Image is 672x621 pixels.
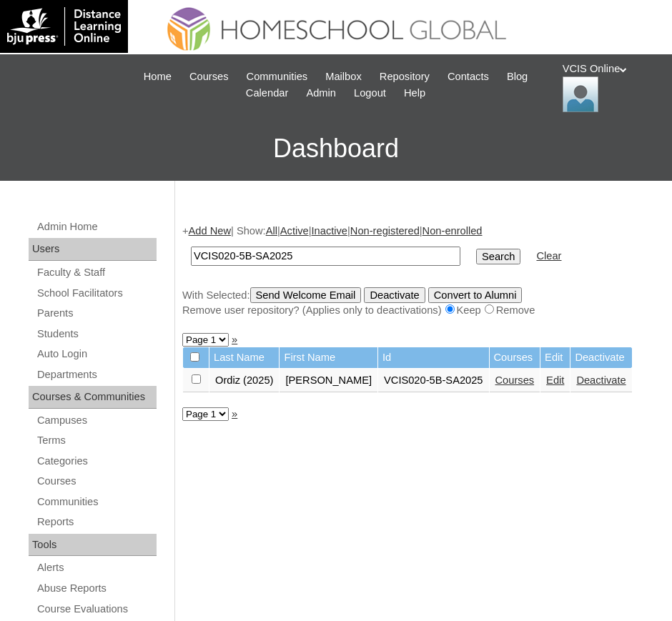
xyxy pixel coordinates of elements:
a: Blog [500,69,535,85]
span: Admin [306,85,336,101]
span: Help [404,85,425,101]
a: Reports [36,513,157,531]
span: Calendar [246,85,288,101]
a: » [232,408,237,419]
td: VCIS020-5B-SA2025 [378,369,489,393]
span: Repository [380,69,430,85]
a: All [266,225,277,237]
img: VCIS Online Admin [563,76,598,112]
a: Communities [239,69,315,85]
td: Id [378,347,489,368]
div: Users [29,238,157,261]
a: Communities [36,493,157,511]
a: Abuse Reports [36,580,157,597]
td: Last Name [209,347,279,368]
a: Auto Login [36,345,157,363]
div: + | Show: | | | | [182,224,658,318]
input: Search [476,249,520,264]
a: Courses [182,69,236,85]
h3: Dashboard [7,116,665,181]
a: Admin Home [36,218,157,236]
a: Logout [347,85,393,101]
td: Ordiz (2025) [209,369,279,393]
span: Logout [354,85,386,101]
span: Home [144,69,172,85]
div: With Selected: [182,287,658,318]
a: Terms [36,432,157,449]
a: Repository [372,69,437,85]
a: Parents [36,304,157,322]
span: Mailbox [325,69,362,85]
a: Edit [546,374,564,386]
a: School Facilitators [36,284,157,302]
span: Communities [247,69,308,85]
div: Tools [29,534,157,557]
input: Convert to Alumni [428,287,523,303]
a: Non-enrolled [423,225,483,237]
a: Course Evaluations [36,600,157,618]
a: Categories [36,452,157,470]
a: Active [280,225,309,237]
input: Search [191,247,460,266]
a: Courses [36,472,157,490]
a: Help [397,85,433,101]
img: logo-white.png [7,7,121,46]
a: Deactivate [576,374,626,386]
input: Deactivate [364,287,425,303]
a: Campuses [36,412,157,429]
span: Courses [189,69,229,85]
a: Contacts [440,69,496,85]
span: Blog [507,69,528,85]
a: Mailbox [318,69,369,85]
a: Clear [536,250,561,262]
td: Deactivate [570,347,631,368]
td: [PERSON_NAME] [280,369,377,393]
td: First Name [280,347,377,368]
div: Remove user repository? (Applies only to deactivations) Keep Remove [182,303,658,318]
td: Courses [490,347,540,368]
div: Courses & Communities [29,386,157,409]
a: Faculty & Staff [36,264,157,282]
a: Inactive [312,225,348,237]
td: Edit [540,347,570,368]
input: Send Welcome Email [250,287,362,303]
span: Contacts [448,69,489,85]
a: Alerts [36,559,157,577]
a: Courses [495,374,535,386]
a: Departments [36,366,157,384]
div: VCIS Online [563,61,658,112]
a: » [232,334,237,345]
a: Students [36,325,157,343]
a: Non-registered [350,225,420,237]
a: Add New [189,225,231,237]
a: Home [137,69,179,85]
a: Calendar [239,85,295,101]
a: Admin [299,85,343,101]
